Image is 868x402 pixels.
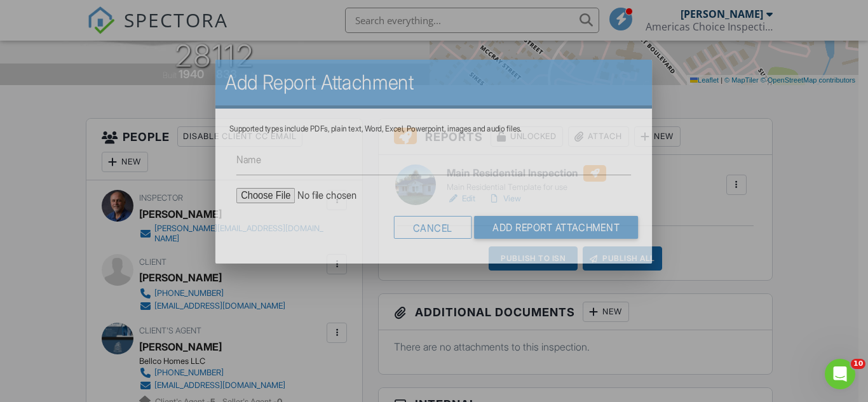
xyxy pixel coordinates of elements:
iframe: Intercom live chat [825,359,855,389]
label: Name [236,152,261,166]
span: 10 [851,359,865,369]
input: Add Report Attachment [474,216,639,239]
h2: Add Report Attachment [225,70,643,95]
div: Supported types include PDFs, plain text, Word, Excel, Powerpoint, images and audio files. [229,124,639,134]
div: Cancel [394,216,472,239]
